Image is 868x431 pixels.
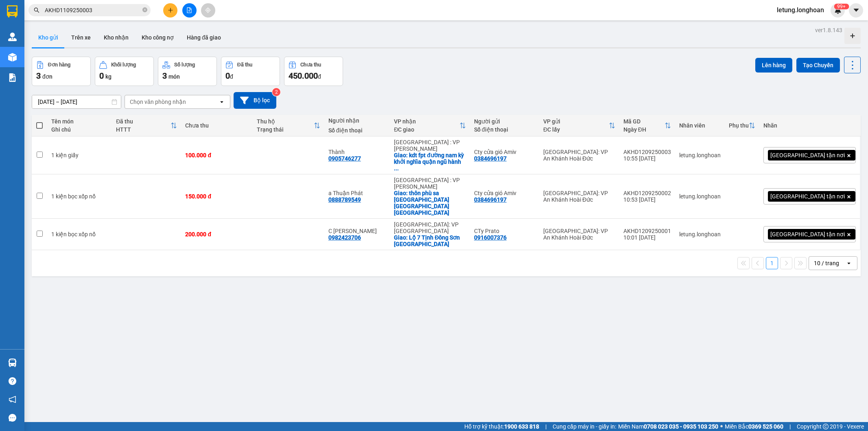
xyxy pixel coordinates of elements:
div: Phụ thu [729,122,749,129]
button: Hàng đã giao [180,28,227,47]
div: CTy Prato [474,228,535,234]
th: Toggle SortBy [539,115,619,136]
button: Trên xe [65,28,97,47]
span: search [34,7,39,13]
div: Số điện thoại [328,127,386,134]
span: letung.longhoan [770,5,831,15]
img: solution-icon [8,73,17,82]
div: letung.longhoan [679,152,721,158]
div: Tên món [51,118,108,125]
button: Kho nhận [97,28,135,47]
div: 150.000 đ [185,193,249,200]
div: [GEOGRAPHIC_DATA]: VP An Khánh Hoài Đức [543,190,615,203]
button: 1 [766,257,778,269]
div: HTTT [116,126,171,133]
sup: 2 [272,88,280,96]
div: Mã GD [623,118,665,125]
sup: 281 [834,4,849,9]
div: AKHD1209250001 [623,228,671,234]
div: Tạo kho hàng mới [844,28,861,44]
span: 3 [162,71,167,81]
span: Miền Bắc [725,422,783,431]
span: | [789,422,791,431]
span: aim [205,7,211,13]
div: Nhãn [763,122,856,129]
div: Giao: thôn phù sa Quế xuân Quế sơn Quảng nam [394,190,466,216]
div: Ngày ĐH [623,126,665,133]
span: 0 [99,71,104,81]
button: Bộ lọc [234,92,276,109]
button: Lên hàng [755,58,792,73]
input: Tìm tên, số ĐT hoặc mã đơn [45,6,141,15]
th: Toggle SortBy [253,115,324,136]
button: plus [163,3,177,18]
div: 0384696197 [474,196,507,203]
img: warehouse-icon [8,358,17,367]
div: VP gửi [543,118,609,125]
div: Chưa thu [185,122,249,129]
span: ⚪️ [720,425,723,428]
button: Đơn hàng3đơn [32,57,91,86]
span: 450.000 [289,71,318,81]
div: 1 kiện giấy [51,152,108,158]
div: 100.000 đ [185,152,249,158]
div: [GEOGRAPHIC_DATA] : VP [PERSON_NAME] [394,139,466,152]
span: file-add [186,7,192,13]
div: Khối lượng [111,62,136,68]
div: Đơn hàng [48,62,70,68]
div: Cty cửa gió Amiv [474,190,535,196]
div: C Kim Nga [328,228,386,234]
span: 0 [225,71,230,81]
span: [GEOGRAPHIC_DATA] tận nơi [770,193,845,200]
div: 0888789549 [328,196,361,203]
div: Số lượng [174,62,195,68]
div: [GEOGRAPHIC_DATA]: VP An Khánh Hoài Đức [543,228,615,241]
div: Chọn văn phòng nhận [130,98,186,106]
div: ver 1.8.143 [815,26,842,35]
span: close-circle [142,7,147,14]
div: AKHD1209250002 [623,190,671,196]
div: [GEOGRAPHIC_DATA]: VP An Khánh Hoài Đức [543,149,615,162]
img: icon-new-feature [834,7,842,14]
div: Thành [328,149,386,155]
div: VP nhận [394,118,459,125]
div: letung.longhoan [679,193,721,200]
div: Số điện thoại [474,126,535,133]
span: Hỗ trợ kỹ thuật: [464,422,539,431]
input: Select a date range. [32,95,121,108]
img: logo-vxr [7,5,17,18]
span: message [9,414,16,422]
div: 0916007376 [474,234,507,241]
div: 0384696197 [474,155,507,162]
img: warehouse-icon [8,33,17,41]
div: AKHD1209250003 [623,149,671,155]
span: [GEOGRAPHIC_DATA] tận nơi [770,152,845,159]
button: Đã thu0đ [221,57,280,86]
span: [GEOGRAPHIC_DATA] tận nơi [770,231,845,238]
strong: 1900 633 818 [504,423,539,430]
th: Toggle SortBy [725,115,759,136]
svg: open [219,99,225,105]
span: đ [318,73,321,80]
span: món [168,73,180,80]
strong: 0369 525 060 [748,423,783,430]
div: [GEOGRAPHIC_DATA] : VP [PERSON_NAME] [394,177,466,190]
span: caret-down [853,7,860,14]
div: ĐC giao [394,126,459,133]
div: 10:01 [DATE] [623,234,671,241]
div: Nhân viên [679,122,721,129]
span: copyright [823,424,829,429]
div: Đã thu [116,118,171,125]
span: đơn [42,73,52,80]
button: Kho công nợ [135,28,180,47]
svg: open [846,260,852,266]
span: plus [168,7,173,13]
th: Toggle SortBy [390,115,470,136]
div: [GEOGRAPHIC_DATA]: VP [GEOGRAPHIC_DATA] [394,221,466,234]
div: Thu hộ [257,118,314,125]
div: 1 kiện bọc xốp nổ [51,193,108,200]
span: Cung cấp máy in - giấy in: [553,422,616,431]
span: đ [230,73,233,80]
span: kg [105,73,112,80]
div: letung.longhoan [679,231,721,237]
